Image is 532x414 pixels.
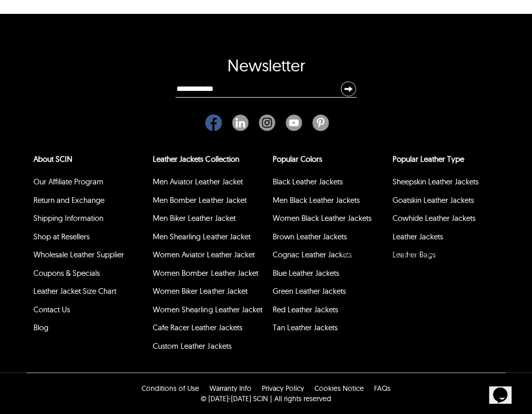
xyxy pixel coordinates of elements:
li: Our Affiliate Program [32,175,147,193]
li: Coupons & Specials [32,266,147,285]
a: Men Bomber Leather Jacket [153,195,246,205]
iframe: chat widget [336,247,522,368]
a: popular leather jacket colors [273,154,322,164]
a: Green Leather Jackets [273,286,346,296]
p: © [DATE]-[DATE] SCIN | All rights reserved [201,393,331,404]
a: About SCIN [33,154,73,164]
img: Newsletter Submit [340,81,357,97]
a: Cafe Racer Leather Jackets [153,323,242,332]
li: Women Biker Leather Jacket [151,284,266,303]
a: Women Shearling Leather Jacket [153,305,262,314]
a: Return and Exchange [33,195,104,205]
a: Leather Jackets [393,232,443,241]
li: Men Biker Leather Jacket [151,211,266,230]
a: Shop at Resellers [33,232,90,241]
li: Men Black Leather Jackets [271,193,386,212]
li: Red Leather Jackets [271,303,386,321]
a: Custom Leather Jackets [153,341,231,351]
a: Men Black Leather Jackets [273,195,360,205]
a: Popular Leather Type [393,154,464,164]
li: Women Bomber Leather Jacket [151,266,266,285]
li: Cognac Leather Jackets [271,248,386,266]
a: Men Biker Leather Jacket [153,213,235,223]
a: Instagram [254,115,280,131]
li: Black Leather Jackets [271,175,386,193]
li: Contact Us [32,303,147,321]
a: Cowhide Leather Jackets [393,213,475,223]
li: Shop at Resellers [32,230,147,248]
li: Goatskin Leather Jackets [391,193,506,212]
li: Women Aviator Leather Jacket [151,248,266,266]
a: Men Aviator Leather Jacket [153,177,242,186]
a: Black Leather Jackets [273,177,343,186]
div: Newsletter [27,60,506,81]
li: Women Shearling Leather Jacket [151,303,266,321]
li: Men Bomber Leather Jacket [151,193,266,212]
a: Pinterest [307,115,329,131]
a: Our Affiliate Program [33,177,103,186]
a: Linkedin [227,115,254,131]
li: Green Leather Jackets [271,284,386,303]
li: Cafe Racer Leather Jackets [151,321,266,339]
a: Leather Jacket Size Chart [33,286,116,296]
a: Women Black Leather Jackets [273,213,371,223]
li: Custom Leather Jackets [151,339,266,357]
li: Leather Jackets [391,230,506,248]
img: Youtube [286,115,302,131]
a: Sheepskin Leather Jackets [393,177,478,186]
a: FAQs [374,384,391,393]
li: Blog [32,321,147,339]
li: Return and Exchange [32,193,147,212]
a: Blue Leather Jackets [273,268,339,278]
span: Welcome to our site, if you need help simply reply to this message, we are online and ready to help. [4,4,170,20]
img: Instagram [259,115,275,131]
a: Leather Jackets Collection [153,154,239,164]
a: Wholesale Leather Supplier [33,250,124,259]
a: Men Shearling Leather Jacket [153,232,250,241]
img: Facebook [205,115,222,131]
a: Shipping Information [33,213,103,223]
img: Linkedin [232,115,249,131]
div: Welcome to our site, if you need help simply reply to this message, we are online and ready to help. [4,4,189,21]
a: Privacy Policy [262,384,304,393]
li: Wholesale Leather Supplier [32,248,147,266]
li: Tan Leather Jackets [271,321,386,339]
li: Blue Leather Jackets [271,266,386,285]
a: Contact Us [33,305,70,314]
a: Goatskin Leather Jackets [393,195,474,205]
a: Women Biker Leather Jacket [153,286,247,296]
li: Men Aviator Leather Jacket [151,175,266,193]
li: Leather Jacket Size Chart [32,284,147,303]
iframe: chat widget [489,373,522,404]
img: Pinterest [312,115,329,131]
li: Women Black Leather Jackets [271,211,386,230]
a: Women Bomber Leather Jacket [153,268,258,278]
a: Coupons & Specials [33,268,100,278]
a: Cookies Notice [314,384,364,393]
li: Cowhide Leather Jackets [391,211,506,230]
a: Conditions of Use [141,384,199,393]
a: Youtube [280,115,307,131]
a: Red Leather Jackets [273,305,338,314]
a: Tan Leather Jackets [273,323,338,332]
a: Blog [33,323,48,332]
a: Facebook [205,115,227,131]
a: Women Aviator Leather Jacket [153,250,254,259]
li: Men Shearling Leather Jacket [151,230,266,248]
a: Brown Leather Jackets [273,232,347,241]
li: Shipping Information [32,211,147,230]
a: Cognac Leather Jackets [273,250,352,259]
a: Warranty Info [209,384,252,393]
li: Brown Leather Jackets [271,230,386,248]
li: Sheepskin Leather Jackets [391,175,506,193]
